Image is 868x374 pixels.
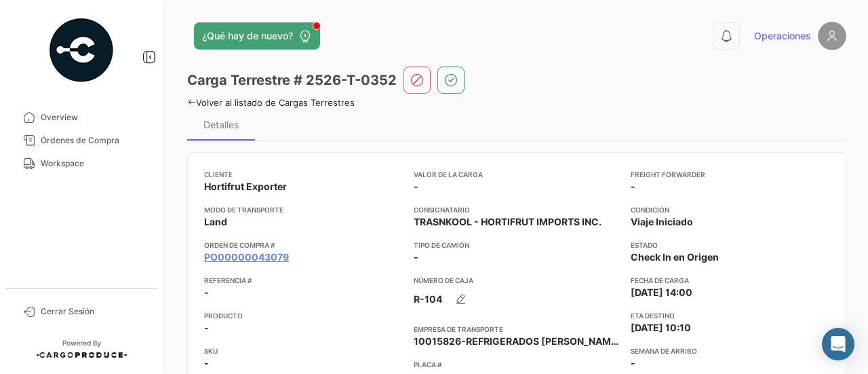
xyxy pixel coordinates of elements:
app-card-info-title: Referencia # [204,275,403,286]
span: Land [204,215,227,229]
h3: Carga Terrestre # 2526-T-0352 [187,71,397,90]
a: Overview [11,106,152,129]
span: - [414,250,418,264]
a: Workspace [11,152,152,175]
span: Hortifrut Exporter [204,180,287,193]
span: - [631,356,635,370]
app-card-info-title: Orden de Compra # [204,240,403,250]
app-card-info-title: Valor de la Carga [414,169,620,180]
app-card-info-title: SKU [204,345,403,356]
span: [DATE] 10:10 [631,321,691,335]
span: ¿Qué hay de nuevo? [202,29,293,43]
span: Overview [41,111,146,124]
app-card-info-title: ETA Destino [631,310,829,321]
span: Workspace [41,157,146,170]
a: PO00000043079 [204,250,289,264]
span: - [631,180,635,193]
app-card-info-title: Fecha de carga [631,275,829,286]
app-card-info-title: Placa # [414,359,620,370]
span: 10015826-REFRIGERADOS [PERSON_NAME] DE C.V. [414,335,620,348]
img: powered-by.png [47,16,115,84]
span: [DATE] 14:00 [631,286,692,299]
span: - [204,356,209,370]
app-card-info-title: Estado [631,240,829,250]
app-card-info-title: Cliente [204,169,403,180]
span: Órdenes de Compra [41,134,146,147]
app-card-info-title: Freight Forwarder [631,169,829,180]
app-card-info-title: Semana de Arribo [631,345,829,356]
span: Viaje Iniciado [631,215,693,229]
app-card-info-title: Número de Caja [414,275,620,286]
span: - [204,321,209,335]
span: Cerrar Sesión [41,305,146,318]
span: - [204,286,209,299]
span: Operaciones [754,29,811,43]
app-card-info-title: Condición [631,204,829,215]
app-card-info-title: Consignatario [414,204,620,215]
span: Check In en Origen [631,250,719,264]
button: ¿Qué hay de nuevo? [194,22,320,50]
span: TRASNKOOL - HORTIFRUT IMPORTS INC. [414,215,601,229]
a: Órdenes de Compra [11,129,152,152]
app-card-info-title: Producto [204,310,403,321]
app-card-info-title: Modo de Transporte [204,204,403,215]
app-card-info-title: Tipo de Camión [414,240,620,250]
span: - [414,180,418,193]
img: placeholder-user.png [818,22,846,50]
span: R-104 [414,293,442,306]
div: Abrir Intercom Messenger [822,328,854,360]
div: Detalles [203,119,239,130]
a: Volver al listado de Cargas Terrestres [187,97,355,108]
app-card-info-title: Empresa de Transporte [414,324,620,335]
